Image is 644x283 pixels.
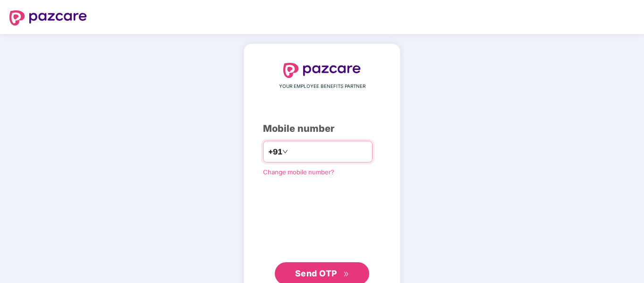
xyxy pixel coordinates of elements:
[263,121,381,136] div: Mobile number
[268,146,282,158] span: +91
[343,271,349,277] span: double-right
[9,10,87,26] img: logo
[279,83,365,90] span: YOUR EMPLOYEE BENEFITS PARTNER
[282,149,288,154] span: down
[263,168,334,176] a: Change mobile number?
[295,268,337,278] span: Send OTP
[283,63,361,78] img: logo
